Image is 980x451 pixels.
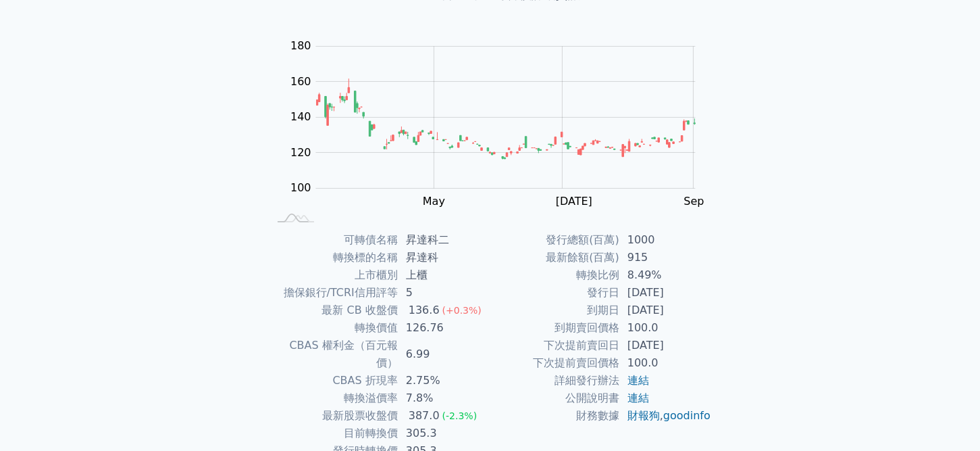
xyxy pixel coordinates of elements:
td: 2.75% [398,372,490,389]
tspan: 160 [290,75,311,88]
td: 詳細發行辦法 [490,372,619,389]
span: (-2.3%) [442,410,478,421]
td: [DATE] [619,284,712,302]
a: 連結 [627,374,649,387]
td: 轉換標的名稱 [269,249,398,266]
td: 轉換價值 [269,319,398,337]
td: 發行總額(百萬) [490,231,619,249]
tspan: 140 [290,110,311,123]
td: 最新 CB 收盤價 [269,302,398,319]
tspan: Sep [684,195,704,208]
td: 昇達科 [398,249,490,266]
td: , [619,407,712,425]
g: Chart [284,39,716,208]
td: 126.76 [398,319,490,337]
td: 上市櫃別 [269,266,398,284]
td: 最新餘額(百萬) [490,249,619,266]
a: 連結 [627,391,649,404]
td: 8.49% [619,266,712,284]
span: (+0.3%) [442,305,482,316]
td: 昇達科二 [398,231,490,249]
td: 擔保銀行/TCRI信用評等 [269,284,398,302]
td: 915 [619,249,712,266]
td: 5 [398,284,490,302]
td: 下次提前賣回日 [490,337,619,354]
td: [DATE] [619,337,712,354]
td: 下次提前賣回價格 [490,354,619,372]
td: 6.99 [398,337,490,372]
td: 100.0 [619,319,712,337]
tspan: 100 [290,181,311,194]
td: 發行日 [490,284,619,302]
tspan: [DATE] [556,195,592,208]
td: [DATE] [619,302,712,319]
tspan: 180 [290,39,311,52]
td: 轉換溢價率 [269,389,398,407]
td: 公開說明書 [490,389,619,407]
td: 到期日 [490,302,619,319]
td: 目前轉換價 [269,425,398,442]
td: 財務數據 [490,407,619,425]
td: 305.3 [398,425,490,442]
tspan: 120 [290,146,311,159]
td: 7.8% [398,389,490,407]
td: 100.0 [619,354,712,372]
a: 財報狗 [627,409,660,422]
td: CBAS 折現率 [269,372,398,389]
td: 上櫃 [398,266,490,284]
td: 1000 [619,231,712,249]
td: CBAS 權利金（百元報價） [269,337,398,372]
td: 最新股票收盤價 [269,407,398,425]
a: goodinfo [663,409,711,422]
td: 到期賣回價格 [490,319,619,337]
tspan: May [423,195,445,208]
div: 136.6 [406,302,442,319]
td: 可轉債名稱 [269,231,398,249]
td: 轉換比例 [490,266,619,284]
div: 387.0 [406,407,442,425]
